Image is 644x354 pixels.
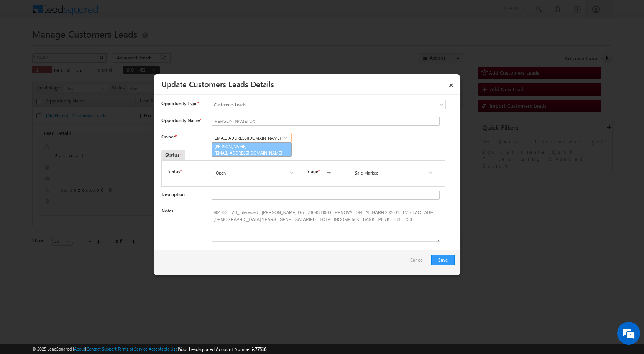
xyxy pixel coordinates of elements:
[212,133,292,142] input: Type to Search
[307,168,318,175] label: Stage
[424,169,434,176] a: Show All Items
[212,101,414,108] span: Customers Leads
[285,169,294,176] a: Show All Items
[161,134,176,140] label: Owner
[255,346,266,352] span: 77516
[149,346,178,351] a: Acceptable Use
[126,4,144,22] div: Minimize live chat window
[353,168,435,177] input: Type to Search
[179,346,266,352] span: Your Leadsquared Account Number is
[10,71,140,230] textarea: Type your message and hit 'Enter'
[118,346,148,351] a: Terms of Service
[40,40,129,50] div: Chat with us now
[161,100,197,107] span: Opportunity Type
[161,78,274,89] a: Update Customers Leads Details
[214,168,296,177] input: Type to Search
[215,150,284,156] span: [EMAIL_ADDRESS][DOMAIN_NAME]
[410,255,427,269] a: Cancel
[161,191,185,197] label: Description
[86,346,117,351] a: Contact Support
[445,77,458,91] a: ×
[74,346,85,351] a: About
[431,255,455,265] button: Save
[161,208,173,214] label: Notes
[104,236,139,247] em: Start Chat
[212,142,292,157] a: [PERSON_NAME]
[13,40,32,50] img: d_60004797649_company_0_60004797649
[168,168,180,175] label: Status
[161,117,201,123] label: Opportunity Name
[32,346,266,353] span: © 2025 LeadSquared | | | | |
[281,134,290,142] a: Show All Items
[212,100,446,109] a: Customers Leads
[161,150,185,160] div: Status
